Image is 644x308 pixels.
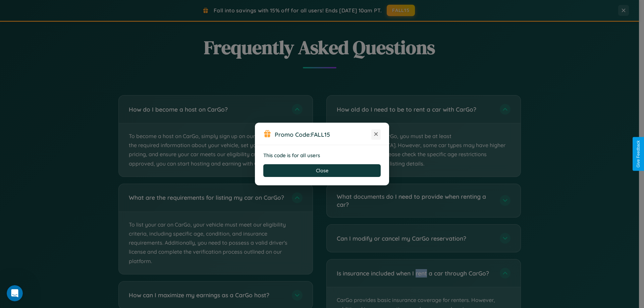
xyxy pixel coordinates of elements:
b: FALL15 [311,131,330,138]
iframe: Intercom live chat [7,285,23,301]
button: Close [263,164,381,177]
div: Give Feedback [636,140,641,168]
strong: This code is for all users [263,152,320,159]
h3: Promo Code: [275,131,371,138]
